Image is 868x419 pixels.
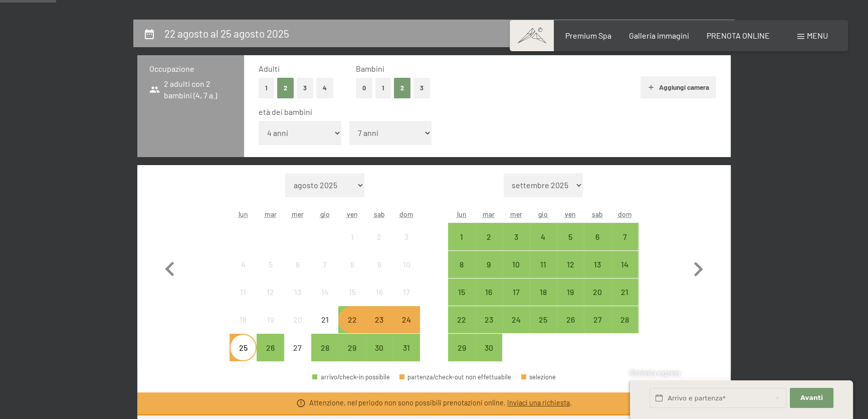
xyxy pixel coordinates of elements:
div: 21 [612,288,637,313]
div: 15 [339,288,364,313]
div: arrivo/check-in possibile [557,251,584,278]
abbr: venerdì [565,210,576,218]
div: Fri Aug 15 2025 [338,278,365,306]
div: 2 [476,233,501,258]
div: arrivo/check-in possibile [557,223,584,250]
div: arrivo/check-in non effettuabile [284,306,311,333]
div: Mon Aug 04 2025 [230,251,257,278]
div: arrivo/check-in possibile [475,306,502,333]
div: 1 [339,233,364,258]
div: 20 [285,316,310,341]
div: Sat Aug 09 2025 [366,251,393,278]
div: 11 [231,288,256,313]
div: arrivo/check-in non effettuabile [366,251,393,278]
div: arrivo/check-in possibile [393,306,420,333]
div: 23 [476,316,501,341]
span: Avanti [800,393,823,402]
div: arrivo/check-in possibile [448,278,475,306]
div: 5 [558,233,583,258]
div: Mon Aug 18 2025 [230,306,257,333]
div: 10 [394,260,419,286]
abbr: giovedì [320,210,330,218]
div: età dei bambini [259,106,708,117]
div: 24 [503,316,528,341]
div: arrivo/check-in possibile [530,251,557,278]
div: 21 [312,316,337,341]
div: Tue Aug 19 2025 [257,306,284,333]
a: Premium Spa [565,31,611,40]
div: 28 [612,316,637,341]
div: arrivo/check-in non effettuabile [230,334,257,361]
div: selezione [521,374,556,380]
button: 2 [394,78,410,98]
div: arrivo/check-in non effettuabile [338,223,365,250]
button: Mese precedente [155,173,184,362]
abbr: mercoledì [292,210,304,218]
div: Fri Sep 12 2025 [557,251,584,278]
div: arrivo/check-in non effettuabile [257,278,284,306]
a: Galleria immagini [629,31,689,40]
div: 11 [531,260,556,286]
div: Sun Sep 14 2025 [611,251,638,278]
div: 17 [503,288,528,313]
div: 10 [503,260,528,286]
div: 1 [449,233,474,258]
div: 8 [449,260,474,286]
abbr: martedì [483,210,495,218]
abbr: sabato [592,210,603,218]
div: Fri Sep 26 2025 [557,306,584,333]
abbr: mercoledì [510,210,522,218]
div: 24 [394,316,419,341]
div: Wed Sep 17 2025 [502,278,529,306]
abbr: sabato [374,210,385,218]
div: 15 [449,288,474,313]
div: 3 [394,233,419,258]
div: Sun Aug 24 2025 [393,306,420,333]
div: Sun Sep 07 2025 [611,223,638,250]
div: Fri Aug 22 2025 [338,306,365,333]
div: arrivo/check-in non effettuabile [230,278,257,306]
div: Tue Aug 26 2025 [257,334,284,361]
div: Sun Sep 28 2025 [611,306,638,333]
div: arrivo/check-in possibile [611,251,638,278]
div: arrivo/check-in possibile [557,278,584,306]
a: PRENOTA ONLINE [707,31,770,40]
div: 14 [312,288,337,313]
div: 18 [531,288,556,313]
div: Sun Aug 10 2025 [393,251,420,278]
div: 26 [258,344,283,369]
div: arrivo/check-in possibile [475,223,502,250]
div: arrivo/check-in possibile [311,334,338,361]
div: 19 [558,288,583,313]
button: 2 [277,78,294,98]
div: arrivo/check-in possibile [611,278,638,306]
div: Wed Aug 06 2025 [284,251,311,278]
span: Richiesta express [630,369,680,377]
div: arrivo/check-in non effettuabile [311,251,338,278]
div: arrivo/check-in non effettuabile [366,278,393,306]
div: Tue Sep 16 2025 [475,278,502,306]
div: Wed Sep 24 2025 [502,306,529,333]
div: Thu Aug 21 2025 [311,306,338,333]
div: arrivo/check-in possibile [584,306,611,333]
div: 14 [612,260,637,286]
div: Sat Aug 02 2025 [366,223,393,250]
div: Sun Aug 03 2025 [393,223,420,250]
div: arrivo/check-in non effettuabile [311,306,338,333]
button: 4 [316,78,333,98]
button: Aggiungi camera [640,76,716,98]
div: arrivo/check-in possibile [475,334,502,361]
div: 7 [612,233,637,258]
div: arrivo/check-in possibile [393,334,420,361]
div: arrivo/check-in non effettuabile [284,278,311,306]
div: arrivo/check-in possibile [611,223,638,250]
div: arrivo/check-in possibile [530,306,557,333]
div: Thu Aug 28 2025 [311,334,338,361]
div: arrivo/check-in non effettuabile [366,223,393,250]
div: 9 [367,260,392,286]
div: 4 [231,260,256,286]
div: 6 [285,260,310,286]
div: arrivo/check-in non effettuabile [230,251,257,278]
div: arrivo/check-in possibile [584,223,611,250]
